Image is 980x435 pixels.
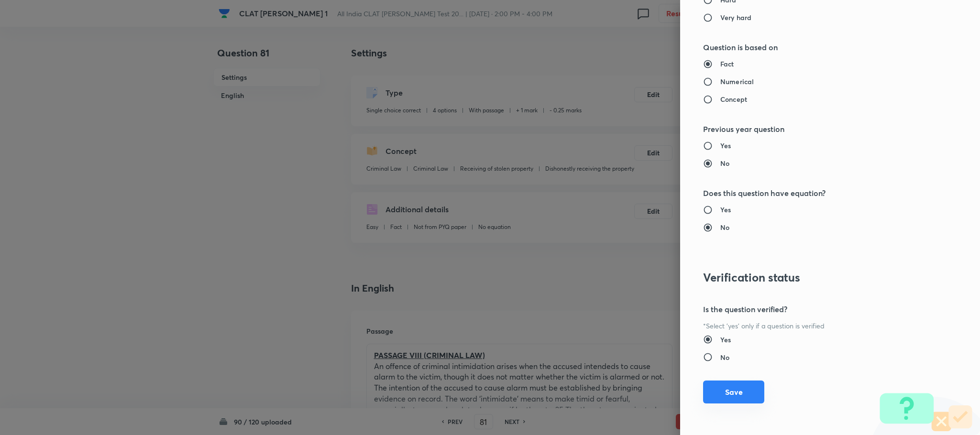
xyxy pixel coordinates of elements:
[703,187,925,199] h5: Does this question have equation?
[720,59,734,69] h6: Fact
[703,123,925,135] h5: Previous year question
[720,141,731,151] h6: Yes
[720,94,747,104] h6: Concept
[703,271,925,284] h3: Verification status
[703,304,925,315] h5: Is the question verified?
[720,76,754,87] h6: Numerical
[703,321,925,331] p: *Select 'yes' only if a question is verified
[720,222,729,232] h6: No
[720,352,729,362] h6: No
[703,381,764,403] button: Save
[720,335,731,345] h6: Yes
[720,205,731,215] h6: Yes
[720,158,729,168] h6: No
[703,42,925,53] h5: Question is based on
[720,12,751,22] h6: Very hard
